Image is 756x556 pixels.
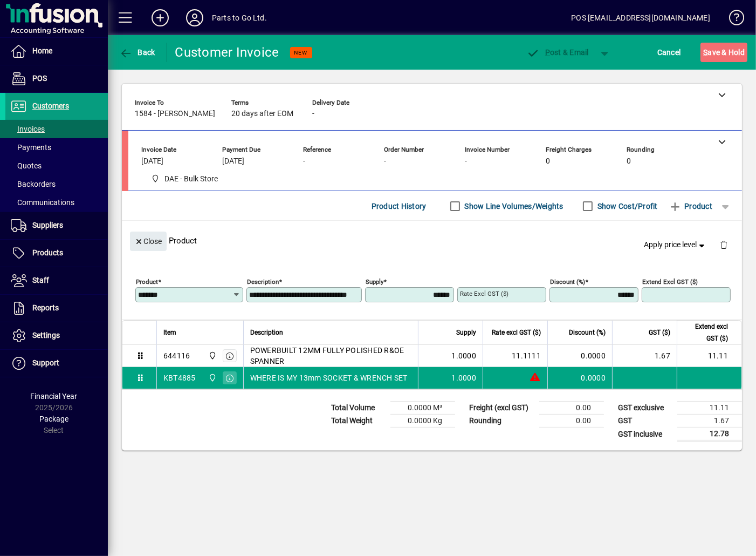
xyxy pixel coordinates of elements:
[677,345,741,367] td: 11.11
[390,415,455,428] td: 0.0000 Kg
[11,198,74,207] span: Communications
[32,46,52,55] span: Home
[5,212,108,239] a: Suppliers
[130,232,167,251] button: Close
[521,43,594,62] button: Post & Email
[703,48,707,57] span: S
[492,327,541,338] span: Rate excl GST ($)
[547,367,612,389] td: 0.0000
[5,240,108,267] a: Products
[5,65,108,92] a: POS
[32,303,59,312] span: Reports
[613,415,677,428] td: GST
[5,322,108,349] a: Settings
[32,221,63,229] span: Suppliers
[294,49,308,56] span: NEW
[721,2,743,37] a: Knowledge Base
[539,415,604,428] td: 0.00
[550,278,585,286] mat-label: Discount (%)
[247,278,279,286] mat-label: Description
[222,157,244,166] span: [DATE]
[32,358,59,367] span: Support
[465,157,467,166] span: -
[595,201,658,212] label: Show Cost/Profit
[372,198,427,215] span: Product History
[669,198,712,215] span: Product
[677,402,742,415] td: 11.11
[250,372,408,383] span: WHERE IS MY 13mm SOCKET & WRENCH SET
[569,327,606,338] span: Discount (%)
[547,345,612,367] td: 0.0000
[143,8,177,28] button: Add
[5,175,108,193] a: Backorders
[5,193,108,212] a: Communications
[677,428,742,441] td: 12.78
[250,345,411,367] span: POWERBUILT 12MM FULLY POLISHED R&OE SPANNER
[165,173,218,185] span: DAE - Bulk Store
[31,392,78,401] span: Financial Year
[32,74,47,83] span: POS
[205,372,218,384] span: DAE - Bulk Store
[655,43,684,62] button: Cancel
[5,295,108,322] a: Reports
[326,415,390,428] td: Total Weight
[526,48,589,57] span: ost & Email
[545,48,550,57] span: P
[367,196,431,216] button: Product History
[122,221,742,260] div: Product
[384,157,386,166] span: -
[11,180,56,188] span: Backorders
[11,143,51,152] span: Payments
[163,350,190,361] div: 644116
[39,415,68,423] span: Package
[711,240,737,249] app-page-header-button: Delete
[147,172,223,186] span: DAE - Bulk Store
[250,327,283,338] span: Description
[32,101,69,110] span: Customers
[627,157,631,166] span: 0
[642,278,698,286] mat-label: Extend excl GST ($)
[649,327,670,338] span: GST ($)
[644,239,707,250] span: Apply price level
[116,43,158,62] button: Back
[452,350,477,361] span: 1.0000
[613,428,677,441] td: GST inclusive
[163,372,196,383] div: KBT4885
[571,9,710,26] div: POS [EMAIL_ADDRESS][DOMAIN_NAME]
[663,196,718,216] button: Product
[460,290,508,297] mat-label: Rate excl GST ($)
[231,110,293,118] span: 20 days after EOM
[711,232,737,257] button: Delete
[135,110,215,118] span: 1584 - [PERSON_NAME]
[205,350,218,362] span: DAE - Bulk Store
[141,157,163,166] span: [DATE]
[640,235,711,255] button: Apply price level
[539,402,604,415] td: 0.00
[5,138,108,157] a: Payments
[212,9,267,26] div: Parts to Go Ltd.
[5,350,108,377] a: Support
[119,48,155,57] span: Back
[546,157,550,166] span: 0
[108,43,167,62] app-page-header-button: Back
[613,402,677,415] td: GST exclusive
[612,345,677,367] td: 1.67
[127,236,169,246] app-page-header-button: Close
[463,201,563,212] label: Show Line Volumes/Weights
[456,327,476,338] span: Supply
[136,278,158,286] mat-label: Product
[703,44,745,61] span: ave & Hold
[464,402,539,415] td: Freight (excl GST)
[5,120,108,138] a: Invoices
[163,327,176,338] span: Item
[32,248,63,257] span: Products
[32,276,49,284] span: Staff
[700,43,747,62] button: Save & Hold
[11,161,42,170] span: Quotes
[303,157,305,166] span: -
[326,402,390,415] td: Total Volume
[490,350,541,361] div: 11.1111
[390,402,455,415] td: 0.0000 M³
[5,38,108,65] a: Home
[5,267,108,294] a: Staff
